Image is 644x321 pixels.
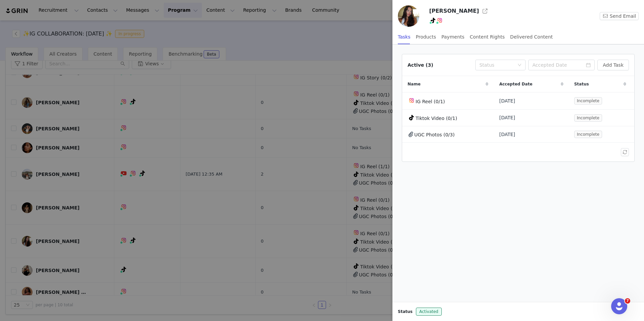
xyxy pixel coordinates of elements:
[409,98,414,103] img: instagram.svg
[416,99,445,104] span: IG Reel (0/1)
[574,131,602,138] span: Incomplete
[437,18,442,23] img: instagram.svg
[499,98,515,105] span: [DATE]
[597,60,629,70] button: Add Task
[398,309,413,315] span: Status
[528,60,595,70] input: Accepted Date
[398,29,411,45] div: Tasks
[416,308,442,316] span: Activated
[499,81,532,87] span: Accepted Date
[499,131,515,138] span: [DATE]
[429,7,479,15] h3: [PERSON_NAME]
[586,63,591,67] i: icon: calendar
[574,81,589,87] span: Status
[414,132,454,137] span: UGC Photos (0/3)
[408,62,433,69] div: Active (3)
[625,298,630,304] span: 7
[398,5,419,27] img: d819efdb-2879-4dde-b549-5ab6d8033564.jpg
[510,29,553,45] div: Delivered Content
[470,29,505,45] div: Content Rights
[600,12,639,20] button: Send Email
[416,29,436,45] div: Products
[574,97,602,105] span: Incomplete
[499,114,515,121] span: [DATE]
[441,29,465,45] div: Payments
[416,116,457,121] span: Tiktok Video (0/1)
[574,114,602,122] span: Incomplete
[479,62,514,68] div: Status
[402,54,635,162] article: Active
[611,298,627,314] iframe: Intercom live chat
[518,63,522,68] i: icon: down
[408,81,421,87] span: Name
